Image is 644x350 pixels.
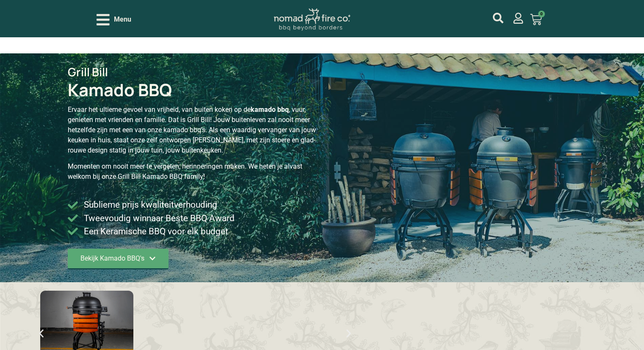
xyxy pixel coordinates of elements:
[82,212,235,225] span: Tweevoudig winnaar Beste BBQ Award
[36,328,47,339] div: Vorige
[274,8,350,31] img: Nomad Logo
[80,255,144,262] span: Bekijk Kamado BBQ's
[538,11,545,17] span: 0
[114,14,131,25] span: Menu
[520,8,552,31] a: 0
[343,328,354,339] div: Volgende
[513,13,524,24] a: mijn account
[82,198,217,211] span: Sublieme prijs kwaliteitverhouding
[97,12,131,27] div: Open/Close Menu
[251,106,289,114] strong: kamado bbq
[68,161,322,182] p: Momenten om nooit meer te vergeten, herinneringen maken. We heten je alvast welkom bij onze Grill...
[493,13,503,23] a: mijn account
[68,64,108,80] span: Grill Bill
[68,249,169,269] a: Bekijk Kamado BBQ's
[68,81,172,98] h1: Kamado BBQ
[68,105,322,156] p: Ervaar het ultieme gevoel van vrijheid, van buiten koken op de , vuur, genieten met vrienden en f...
[82,225,228,238] span: Een Keramische BBQ voor elk budget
